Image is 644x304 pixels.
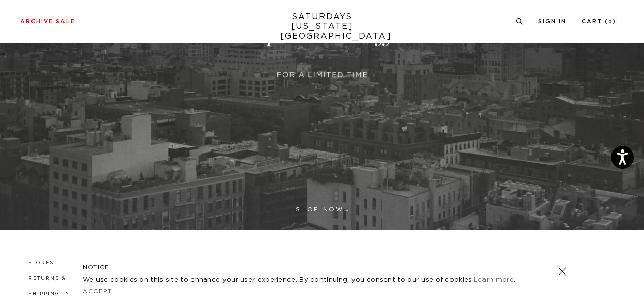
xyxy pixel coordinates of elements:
[582,19,616,24] a: Cart (0)
[83,275,525,285] p: We use cookies on this site to enhance your user experience. By continuing, you consent to our us...
[28,276,108,281] a: Returns & Exchanges
[538,19,566,24] a: Sign In
[28,292,79,296] a: Shipping Info
[474,277,514,283] a: Learn more
[280,12,364,41] a: SATURDAYS[US_STATE][GEOGRAPHIC_DATA]
[20,19,75,24] a: Archive Sale
[28,261,54,265] a: Stores
[608,20,613,24] small: 0
[83,289,112,294] a: Accept
[83,263,561,272] h5: NOTICE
